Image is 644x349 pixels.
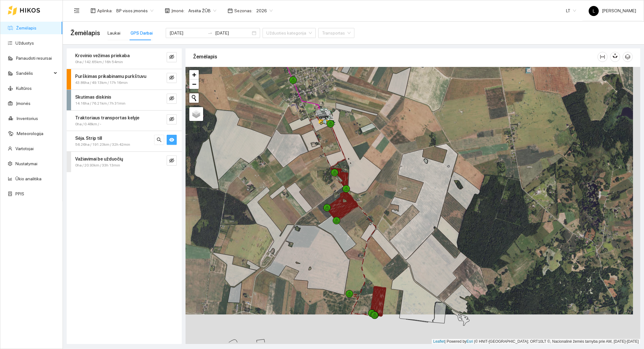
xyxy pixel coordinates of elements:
[208,30,213,35] span: to
[67,48,182,69] div: Krovinio vežimas priekaba0ha / 142.65km / 16h 54mineye-invisible
[167,135,177,145] button: eye
[16,101,31,106] a: Įmonės
[75,80,128,86] span: 43.86ha / 49.13km / 17h 16min
[171,7,185,14] span: Įmonė :
[70,4,83,17] button: menu-fold
[70,28,100,38] span: Žemėlapis
[169,158,174,164] span: eye-invisible
[67,131,182,151] div: Sėja. Strip till56.26ha / 191.23km / 32h 42minsearcheye
[189,79,199,89] a: Zoom out
[167,52,177,62] button: eye-invisible
[17,116,38,121] a: Inventorius
[474,339,475,344] span: |
[165,8,170,13] span: shop
[75,142,130,148] span: 56.26ha / 191.23km / 32h 42min
[16,56,52,61] a: Panaudoti resursai
[208,30,213,35] span: swap-right
[16,67,52,79] span: Sandėlis
[91,8,96,13] span: layout
[67,152,182,172] div: Važiavimai be užduočių0ha / 20.93km / 33h 13mineye-invisible
[598,54,607,59] span: column-width
[167,155,177,166] button: eye-invisible
[67,69,182,90] div: Purškimas prikabinamu purkštuvu43.86ha / 49.13km / 17h 16mineye-invisible
[130,30,153,36] div: GPS Darbai
[157,137,162,143] span: search
[169,54,174,60] span: eye-invisible
[15,176,42,181] a: Ūkio analitika
[75,101,125,106] span: 14.16ha / 76.21km / 7h 31min
[467,339,473,344] a: Esri
[566,6,576,15] span: LT
[75,74,146,79] strong: Purškimas prikabinamu purkštuvu
[75,121,101,127] span: 0ha / 0.48km / -
[15,191,24,196] a: PPIS
[189,70,199,79] a: Zoom in
[16,86,32,91] a: Kultūros
[597,52,608,62] button: column-width
[75,162,120,168] span: 0ha / 20.93km / 33h 13min
[15,41,34,46] a: Užduotys
[15,146,34,151] a: Vartotojai
[169,96,174,102] span: eye-invisible
[169,137,174,143] span: eye
[167,73,177,83] button: eye-invisible
[15,161,37,166] a: Nustatymai
[189,93,199,103] button: Initiate a new search
[75,115,139,120] strong: Traktoriaus transportas kelyje
[75,136,102,141] strong: Sėja. Strip till
[16,25,36,30] a: Žemėlapis
[154,135,164,145] button: search
[167,114,177,124] button: eye-invisible
[234,7,253,14] span: Sezonas :
[433,339,445,344] a: Leaflet
[75,156,123,161] strong: Važiavimai be užduočių
[593,6,595,16] span: L
[75,95,111,100] strong: Skutimas diskinis
[169,117,174,123] span: eye-invisible
[193,48,597,66] div: Žemėlapis
[188,6,216,15] span: Arsėta ŽŪB
[192,71,196,79] span: +
[169,30,205,36] input: Pradžios data
[589,8,636,13] span: [PERSON_NAME]
[75,53,130,58] strong: Krovinio vežimas priekaba
[17,131,43,136] a: Meteorologija
[432,339,640,344] div: | Powered by © HNIT-[GEOGRAPHIC_DATA]; ORT10LT ©, Nacionalinė žemės tarnyba prie AM, [DATE]-[DATE]
[67,90,182,110] div: Skutimas diskinis14.16ha / 76.21km / 7h 31mineye-invisible
[67,111,182,131] div: Traktoriaus transportas kelyje0ha / 0.48km / -eye-invisible
[116,6,153,15] span: BP visos įmonės
[74,8,80,14] span: menu-fold
[256,6,273,15] span: 2026
[108,30,120,36] div: Laukai
[169,75,174,81] span: eye-invisible
[75,59,123,65] span: 0ha / 142.65km / 16h 54min
[192,80,196,88] span: −
[228,8,233,13] span: calendar
[215,30,251,36] input: Pabaigos data
[167,94,177,104] button: eye-invisible
[97,7,113,14] span: Aplinka :
[189,107,203,121] a: Layers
